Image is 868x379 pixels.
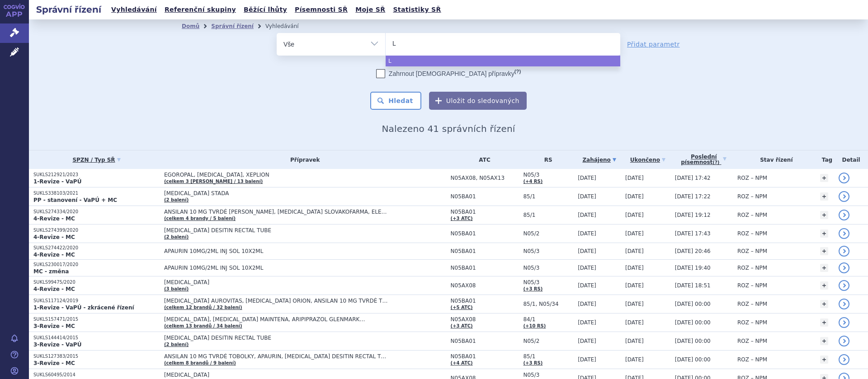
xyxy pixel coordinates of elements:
span: ANSILAN 10 MG TVRDÉ [PERSON_NAME], [MEDICAL_DATA] SLOVAKOFARMA, ELENIUM… [164,209,390,215]
span: [DATE] [578,175,596,181]
a: Správní řízení [211,23,254,29]
a: (+3 ATC) [451,216,473,221]
a: detail [839,354,849,365]
a: Běžící lhůty [241,4,290,16]
span: N05/3 [523,265,573,271]
span: N05/2 [523,230,573,237]
span: ROZ – NPM [737,212,767,218]
th: Přípravek [160,150,446,169]
button: Hledat [370,92,421,110]
a: (3 balení) [164,286,189,291]
a: (+3 RS) [523,360,542,365]
span: [DATE] [625,319,644,326]
a: detail [839,262,849,273]
span: [DATE] [578,212,596,218]
span: N05BA01 [451,209,519,215]
span: [DATE] [625,301,644,307]
span: [DATE] [625,230,644,237]
a: Ukončeno [625,154,670,166]
li: L [386,56,620,66]
th: Detail [834,150,868,169]
a: (+5 ATC) [451,305,473,310]
span: [DATE] [625,212,644,218]
p: SUKLS274334/2020 [33,209,160,215]
strong: 4-Revize - MC [33,215,75,222]
a: Písemnosti SŘ [292,4,350,16]
a: (+4 RS) [523,179,542,184]
a: detail [839,246,849,257]
span: 85/1 [523,353,573,360]
span: N05/3 [523,372,573,378]
span: [DATE] 20:46 [675,248,711,254]
span: [DATE] [625,193,644,200]
a: detail [839,210,849,220]
span: EGOROPAL, [MEDICAL_DATA], XEPLION [164,172,390,178]
p: SUKLS157471/2015 [33,316,160,323]
span: 85/1 [523,212,573,218]
strong: 4-Revize - MC [33,252,75,258]
span: 85/1, N05/34 [523,301,573,307]
a: detail [839,191,849,202]
a: detail [839,228,849,239]
span: N05BA01 [451,265,519,271]
a: detail [839,299,849,309]
a: (celkem 12 brandů / 32 balení) [164,305,242,310]
span: [MEDICAL_DATA] AUROVITAS, [MEDICAL_DATA] ORION, ANSILAN 10 MG TVRDÉ TOBOLKY… [164,298,390,304]
span: N05/3 [523,172,573,178]
a: Moje SŘ [353,4,388,16]
span: ROZ – NPM [737,248,767,254]
span: ANSILAN 10 MG TVRDÉ TOBOLKY, APAURIN, [MEDICAL_DATA] DESITIN RECTAL TUBE… [164,353,390,360]
p: SUKLS230017/2020 [33,262,160,268]
a: detail [839,317,849,328]
a: (celkem 4 brandy / 5 balení) [164,216,236,221]
a: (+3 ATC) [451,323,473,328]
th: Tag [816,150,834,169]
span: N05BA01 [451,298,519,304]
a: (+4 ATC) [451,360,473,365]
span: [DATE] 17:42 [675,175,711,181]
a: (+3 RS) [523,286,542,291]
p: SUKLS212921/2023 [33,172,160,178]
span: ROZ – NPM [737,230,767,237]
a: + [820,174,828,182]
span: [DATE] [578,230,596,237]
span: Nalezeno 41 správních řízení [382,123,515,134]
span: N05AX08, N05AX13 [451,175,519,181]
th: RS [519,150,573,169]
p: SUKLS117124/2019 [33,298,160,304]
span: [MEDICAL_DATA], [MEDICAL_DATA] MAINTENA, ARIPIPRAZOL GLENMARK… [164,316,390,323]
li: Vyhledávání [265,19,311,33]
h2: Správní řízení [29,3,108,16]
span: [DATE] 00:00 [675,356,711,363]
a: + [820,247,828,255]
span: 85/1 [523,193,573,200]
span: ROZ – NPM [737,301,767,307]
p: SUKLS338103/2021 [33,190,160,197]
a: + [820,211,828,219]
p: SUKLS274422/2020 [33,245,160,251]
span: [DATE] [578,248,596,254]
a: Domů [182,23,199,29]
abbr: (?) [712,160,719,165]
p: SUKLS60495/2014 [33,372,160,378]
span: [DATE] [625,282,644,289]
strong: 1-Revize - VaPÚ - zkrácené řízení [33,304,134,311]
span: N05BA01 [451,193,519,200]
p: SUKLS144414/2015 [33,335,160,341]
strong: PP - stanovení - VaPÚ + MC [33,197,117,203]
a: Vyhledávání [108,4,160,16]
button: Uložit do sledovaných [429,92,527,110]
span: [DATE] 19:12 [675,212,711,218]
span: [MEDICAL_DATA] DESITIN RECTAL TUBE [164,335,390,341]
span: [MEDICAL_DATA] [164,279,390,285]
span: [DATE] [578,338,596,344]
span: [MEDICAL_DATA] STADA [164,190,390,197]
span: [DATE] 17:22 [675,193,711,200]
a: Statistiky SŘ [390,4,443,16]
p: SUKLS99475/2020 [33,279,160,285]
span: [DATE] [625,338,644,344]
a: Přidat parametr [627,40,680,49]
strong: 3-Revize - VaPÚ [33,342,81,348]
a: + [820,300,828,308]
span: [DATE] [578,282,596,289]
